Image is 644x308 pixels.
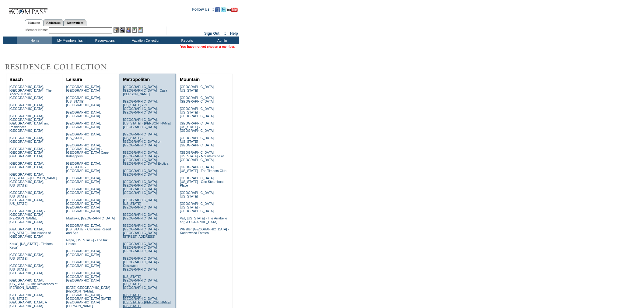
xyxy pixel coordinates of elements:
a: [GEOGRAPHIC_DATA], [US_STATE] - [GEOGRAPHIC_DATA], A [GEOGRAPHIC_DATA] [9,293,47,308]
a: [GEOGRAPHIC_DATA], [GEOGRAPHIC_DATA] - [GEOGRAPHIC_DATA] Cape Kidnappers [66,143,109,158]
a: [GEOGRAPHIC_DATA], [US_STATE] [66,132,101,140]
a: [GEOGRAPHIC_DATA], [US_STATE] - 71 [GEOGRAPHIC_DATA], [GEOGRAPHIC_DATA] [123,100,158,114]
a: [GEOGRAPHIC_DATA], [GEOGRAPHIC_DATA] - [GEOGRAPHIC_DATA] [GEOGRAPHIC_DATA] [123,180,159,194]
a: [GEOGRAPHIC_DATA], [GEOGRAPHIC_DATA] - [GEOGRAPHIC_DATA] [123,242,159,253]
td: My Memberships [52,37,87,44]
a: [GEOGRAPHIC_DATA], [US_STATE] - [GEOGRAPHIC_DATA] [66,96,101,107]
a: [GEOGRAPHIC_DATA], [GEOGRAPHIC_DATA] - [GEOGRAPHIC_DATA] and Residences [GEOGRAPHIC_DATA] [9,114,50,132]
a: [GEOGRAPHIC_DATA], [US_STATE] - The Islands of [GEOGRAPHIC_DATA] [9,227,51,238]
div: Member Name: [26,27,49,33]
img: Follow us on Twitter [221,7,226,12]
a: [GEOGRAPHIC_DATA], [GEOGRAPHIC_DATA] [123,169,158,176]
a: [GEOGRAPHIC_DATA], [GEOGRAPHIC_DATA] [66,176,101,184]
a: [GEOGRAPHIC_DATA], [US_STATE] - Mountainside at [GEOGRAPHIC_DATA] [180,151,224,162]
a: Reservations [64,19,86,26]
td: Vacation Collection [122,37,169,44]
a: [GEOGRAPHIC_DATA], [GEOGRAPHIC_DATA] [9,136,44,143]
a: [GEOGRAPHIC_DATA], [US_STATE] - The Timbers Club [180,165,226,173]
a: Follow us on Twitter [221,9,226,13]
a: [GEOGRAPHIC_DATA], [GEOGRAPHIC_DATA] [9,162,44,169]
a: [GEOGRAPHIC_DATA], [US_STATE] - [GEOGRAPHIC_DATA] [9,264,44,275]
a: [GEOGRAPHIC_DATA], [US_STATE] - [GEOGRAPHIC_DATA] [180,121,215,132]
a: [GEOGRAPHIC_DATA], [GEOGRAPHIC_DATA] [123,213,158,220]
a: Beach [9,77,23,82]
a: [GEOGRAPHIC_DATA], [US_STATE] - [GEOGRAPHIC_DATA] [123,198,158,209]
a: [GEOGRAPHIC_DATA], [GEOGRAPHIC_DATA] [180,96,215,103]
a: [GEOGRAPHIC_DATA], [US_STATE] [9,253,44,260]
td: Reports [169,37,204,44]
img: Compass Home [8,3,48,16]
span: You have not yet chosen a member. [180,45,235,48]
a: [GEOGRAPHIC_DATA], [GEOGRAPHIC_DATA] - Casa [PERSON_NAME] [123,85,167,96]
a: [GEOGRAPHIC_DATA], [GEOGRAPHIC_DATA] [66,85,101,92]
a: Become our fan on Facebook [215,9,220,13]
a: [GEOGRAPHIC_DATA], [GEOGRAPHIC_DATA] [66,121,101,129]
a: [GEOGRAPHIC_DATA], [US_STATE] [180,191,215,198]
a: [US_STATE][GEOGRAPHIC_DATA], [US_STATE][GEOGRAPHIC_DATA] [123,275,158,289]
a: Members [25,19,44,26]
td: Home [17,37,52,44]
a: Muskoka, [GEOGRAPHIC_DATA] [66,216,115,220]
img: Reservations [132,27,137,33]
img: Subscribe to our YouTube Channel [227,8,238,12]
td: Admin [204,37,239,44]
a: Help [230,31,238,36]
a: [GEOGRAPHIC_DATA], [GEOGRAPHIC_DATA] - [GEOGRAPHIC_DATA][STREET_ADDRESS] [123,224,159,238]
a: Leisure [66,77,82,82]
a: [GEOGRAPHIC_DATA] - [GEOGRAPHIC_DATA] - [GEOGRAPHIC_DATA] [9,147,45,158]
a: [GEOGRAPHIC_DATA], [US_STATE] - [GEOGRAPHIC_DATA] [66,162,101,173]
a: [GEOGRAPHIC_DATA], [GEOGRAPHIC_DATA] - [GEOGRAPHIC_DATA] [66,271,102,282]
a: Mountain [180,77,200,82]
a: [DATE][GEOGRAPHIC_DATA][PERSON_NAME], [GEOGRAPHIC_DATA] - [GEOGRAPHIC_DATA] [DATE][GEOGRAPHIC_DAT... [66,286,111,308]
img: Impersonate [126,27,131,33]
a: [GEOGRAPHIC_DATA], [GEOGRAPHIC_DATA] [66,260,101,268]
img: b_calculator.gif [138,27,143,33]
a: [GEOGRAPHIC_DATA], [US_STATE] - [PERSON_NAME][GEOGRAPHIC_DATA], [US_STATE] [9,173,57,187]
img: View [120,27,125,33]
a: [GEOGRAPHIC_DATA], [GEOGRAPHIC_DATA] [66,187,101,194]
a: [GEOGRAPHIC_DATA], [US_STATE] - [GEOGRAPHIC_DATA] [180,202,215,213]
a: Sign Out [204,31,219,36]
a: [GEOGRAPHIC_DATA], [US_STATE] - [GEOGRAPHIC_DATA], [US_STATE] [9,191,44,205]
a: [GEOGRAPHIC_DATA], [GEOGRAPHIC_DATA] [9,103,44,110]
a: [GEOGRAPHIC_DATA], [US_STATE] - [GEOGRAPHIC_DATA] on [GEOGRAPHIC_DATA] [123,132,161,147]
a: [GEOGRAPHIC_DATA], [GEOGRAPHIC_DATA] - The Abaco Club on [GEOGRAPHIC_DATA] [9,85,52,100]
td: Reservations [87,37,122,44]
a: [GEOGRAPHIC_DATA], [GEOGRAPHIC_DATA] [66,110,101,118]
a: [GEOGRAPHIC_DATA], [US_STATE] [180,85,215,92]
a: [GEOGRAPHIC_DATA], [US_STATE] - Carneros Resort and Spa [66,224,111,235]
a: [GEOGRAPHIC_DATA], [US_STATE] - The Residences of [PERSON_NAME]'a [9,278,58,289]
a: [GEOGRAPHIC_DATA], [US_STATE] - One Steamboat Place [180,176,224,187]
a: [GEOGRAPHIC_DATA], [US_STATE] - [PERSON_NAME][GEOGRAPHIC_DATA] [123,118,171,129]
a: Napa, [US_STATE] - The Ink House [66,238,108,246]
td: Follow Us :: [192,7,214,14]
a: Kaua'i, [US_STATE] - Timbers Kaua'i [9,242,53,249]
span: :: [224,31,226,36]
a: [GEOGRAPHIC_DATA], [US_STATE] - [GEOGRAPHIC_DATA] [180,136,215,147]
a: [GEOGRAPHIC_DATA], [GEOGRAPHIC_DATA] - Rosewood [GEOGRAPHIC_DATA] [123,257,159,271]
a: Metropolitan [123,77,150,82]
a: Subscribe to our YouTube Channel [227,9,238,13]
img: Become our fan on Facebook [215,7,220,12]
a: [GEOGRAPHIC_DATA], [GEOGRAPHIC_DATA] - [GEOGRAPHIC_DATA], [GEOGRAPHIC_DATA] Exotica [123,151,168,165]
a: Vail, [US_STATE] - The Arrabelle at [GEOGRAPHIC_DATA] [180,216,227,224]
a: Whistler, [GEOGRAPHIC_DATA] - Kadenwood Estates [180,227,229,235]
a: Residences [43,19,64,26]
a: [GEOGRAPHIC_DATA], [GEOGRAPHIC_DATA] [66,249,101,257]
a: [GEOGRAPHIC_DATA], [GEOGRAPHIC_DATA] - [GEOGRAPHIC_DATA] [GEOGRAPHIC_DATA] [66,198,102,213]
img: b_edit.gif [114,27,119,33]
img: Destinations by Exclusive Resorts [3,61,122,73]
a: [GEOGRAPHIC_DATA] - [GEOGRAPHIC_DATA][PERSON_NAME], [GEOGRAPHIC_DATA] [9,209,45,224]
a: [US_STATE][GEOGRAPHIC_DATA], [US_STATE] - [PERSON_NAME] [US_STATE] [123,293,171,308]
a: [GEOGRAPHIC_DATA], [US_STATE] - [GEOGRAPHIC_DATA] [180,107,215,118]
